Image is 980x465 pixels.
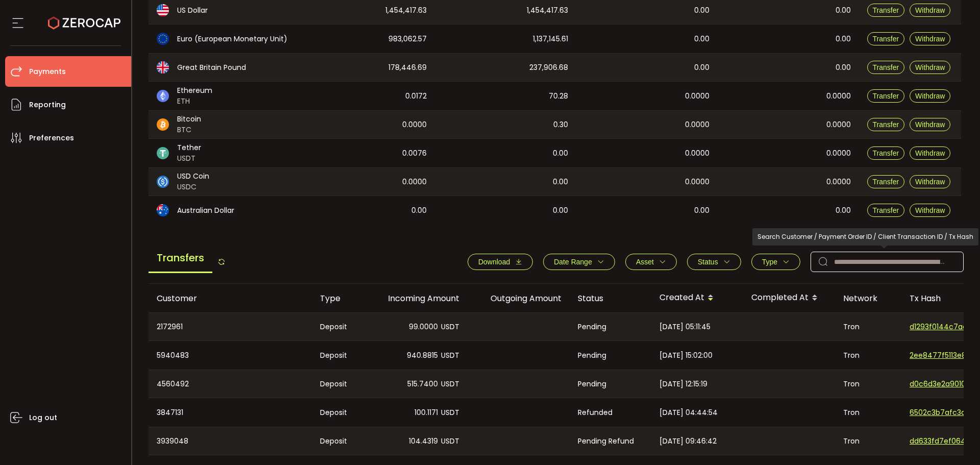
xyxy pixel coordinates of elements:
[149,292,312,304] div: Customer
[177,85,212,96] span: Ethereum
[578,350,606,361] span: Pending
[694,205,709,216] span: 0.00
[578,435,634,447] span: Pending Refund
[402,148,427,159] span: 0.0076
[873,63,899,71] span: Transfer
[312,292,365,304] div: Type
[388,62,427,74] span: 178,446.69
[751,254,800,270] button: Type
[149,244,212,273] span: Transfers
[762,258,777,266] span: Type
[177,205,234,216] span: Australian Dollar
[694,62,709,74] span: 0.00
[698,258,718,266] span: Status
[405,90,427,102] span: 0.0172
[659,435,717,447] span: [DATE] 09:46:42
[915,6,945,14] span: Withdraw
[910,175,950,188] button: Withdraw
[752,228,978,246] div: Search Customer / Payment Order ID / Client Transaction ID / Tx Hash
[835,427,901,455] div: Tron
[873,6,899,14] span: Transfer
[385,5,427,16] span: 1,454,417.63
[149,398,312,427] div: 3847131
[177,125,201,135] span: BTC
[554,258,592,266] span: Date Range
[157,90,169,102] img: eth_portfolio.svg
[651,289,743,307] div: Created At
[867,175,905,188] button: Transfer
[910,89,950,103] button: Withdraw
[157,204,169,216] img: aud_portfolio.svg
[694,33,709,45] span: 0.00
[578,407,612,419] span: Refunded
[867,118,905,131] button: Transfer
[29,64,66,79] span: Payments
[529,62,568,74] span: 237,906.68
[157,118,169,131] img: btc_portfolio.svg
[177,142,201,153] span: Tether
[149,427,312,455] div: 3939048
[441,378,459,390] span: USDT
[659,378,707,390] span: [DATE] 12:15:19
[915,63,945,71] span: Withdraw
[441,321,459,333] span: USDT
[910,146,950,160] button: Withdraw
[553,176,568,188] span: 0.00
[409,435,438,447] span: 104.4319
[29,131,74,145] span: Preferences
[409,321,438,333] span: 99.0000
[835,370,901,398] div: Tron
[553,148,568,159] span: 0.00
[685,148,709,159] span: 0.0000
[441,435,459,447] span: USDT
[312,313,365,340] div: Deposit
[873,178,899,186] span: Transfer
[867,4,905,17] button: Transfer
[177,96,212,107] span: ETH
[157,33,169,45] img: eur_portfolio.svg
[553,119,568,131] span: 0.30
[835,292,901,304] div: Network
[836,5,851,16] span: 0.00
[312,398,365,427] div: Deposit
[177,171,209,182] span: USD Coin
[177,34,287,44] span: Euro (European Monetary Unit)
[826,90,851,102] span: 0.0000
[468,254,533,270] button: Download
[402,176,427,188] span: 0.0000
[873,35,899,43] span: Transfer
[29,410,57,425] span: Log out
[867,204,905,217] button: Transfer
[659,350,713,361] span: [DATE] 15:02:00
[312,370,365,398] div: Deposit
[867,89,905,103] button: Transfer
[312,427,365,455] div: Deposit
[687,254,741,270] button: Status
[694,5,709,16] span: 0.00
[543,254,615,270] button: Date Range
[826,148,851,159] span: 0.0000
[407,350,438,361] span: 940.8815
[910,61,950,74] button: Withdraw
[365,292,468,304] div: Incoming Amount
[570,292,651,304] div: Status
[177,62,246,73] span: Great Britain Pound
[149,341,312,370] div: 5940483
[915,178,945,186] span: Withdraw
[873,206,899,214] span: Transfer
[402,119,427,131] span: 0.0000
[826,119,851,131] span: 0.0000
[826,176,851,188] span: 0.0000
[157,176,169,188] img: usdc_portfolio.svg
[441,350,459,361] span: USDT
[388,33,427,45] span: 983,062.57
[177,114,201,125] span: Bitcoin
[478,258,510,266] span: Download
[549,90,568,102] span: 70.28
[578,321,606,333] span: Pending
[873,92,899,100] span: Transfer
[867,146,905,160] button: Transfer
[861,355,980,465] iframe: Chat Widget
[157,61,169,74] img: gbp_portfolio.svg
